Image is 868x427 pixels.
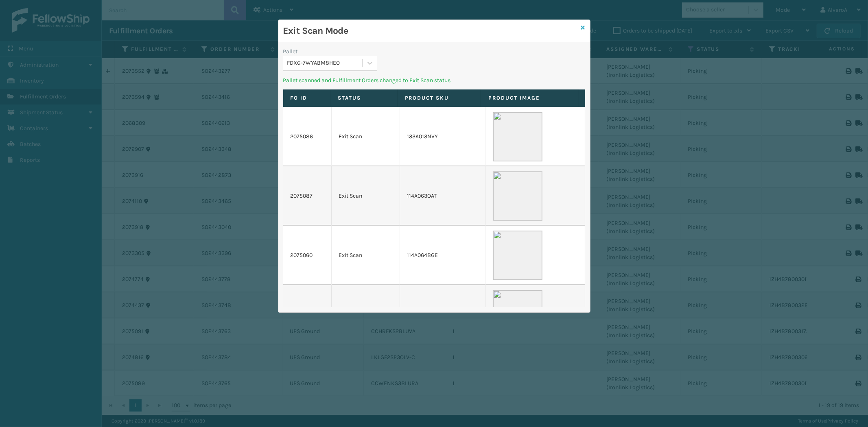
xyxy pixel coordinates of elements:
[400,107,485,166] td: 133A013NVY
[400,166,485,226] td: 114A063OAT
[493,171,542,221] img: 51104088640_40f294f443_o-scaled-700x700.jpg
[400,285,485,344] td: 516A015LIN
[283,25,578,37] h3: Exit Scan Mode
[338,94,390,102] label: Status
[332,226,400,285] td: Exit Scan
[291,251,313,259] a: 2075060
[400,226,485,285] td: 114A064BGE
[283,76,585,85] p: Pallet scanned and Fulfillment Orders changed to Exit Scan status.
[332,166,400,226] td: Exit Scan
[291,94,323,102] label: FO ID
[283,47,298,56] label: Pallet
[405,94,474,102] label: Product SKU
[488,94,571,102] label: Product Image
[493,112,542,161] img: 51104088640_40f294f443_o-scaled-700x700.jpg
[287,59,363,68] div: FDXG-7WYABM8HEO
[291,192,313,200] a: 2075087
[332,285,400,344] td: Exit Scan
[493,290,542,340] img: 51104088640_40f294f443_o-scaled-700x700.jpg
[291,133,313,141] a: 2075086
[332,107,400,166] td: Exit Scan
[493,231,542,280] img: 51104088640_40f294f443_o-scaled-700x700.jpg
